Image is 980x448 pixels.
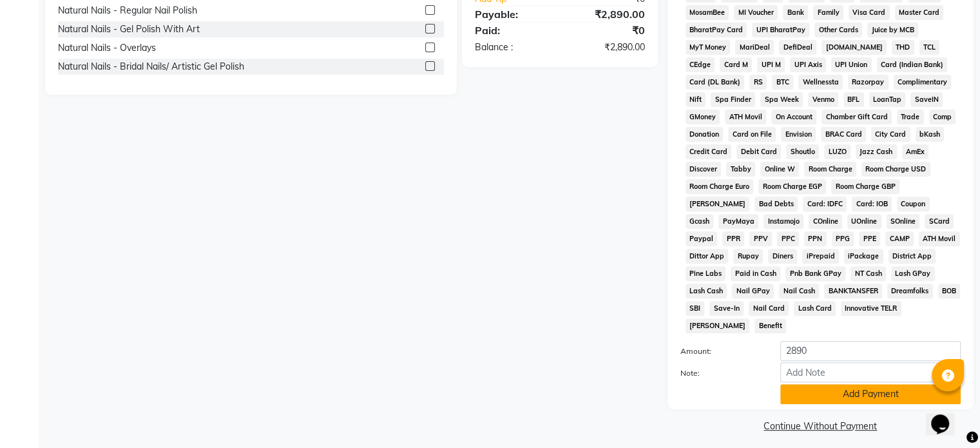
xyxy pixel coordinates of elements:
[926,396,967,435] iframe: chat widget
[925,214,954,229] span: SCard
[58,60,244,73] div: Natural Nails - Bridal Nails/ Artistic Gel Polish
[821,127,866,142] span: BRAC Card
[764,214,803,229] span: Instamojo
[749,231,772,246] span: PPV
[754,197,798,211] span: Bad Debts
[786,144,819,159] span: Shoutlo
[58,23,200,36] div: Natural Nails - Gel Polish With Art
[686,249,729,264] span: Dittor App
[843,92,864,107] span: BFL
[856,144,897,159] span: Jazz Cash
[58,41,156,55] div: Natural Nails - Overlays
[910,92,943,107] span: SaveIN
[686,266,726,281] span: Pine Labs
[861,162,930,177] span: Room Charge USD
[772,75,793,90] span: BTC
[877,57,948,72] span: Card (Indian Bank)
[749,75,767,90] span: RS
[887,214,920,229] span: SOnline
[686,318,750,333] span: [PERSON_NAME]
[686,301,705,316] span: SBI
[732,284,774,298] span: Nail GPay
[686,92,706,107] span: Nift
[798,75,843,90] span: Wellnessta
[785,266,845,281] span: Pnb Bank GPay
[734,5,778,20] span: MI Voucher
[850,266,886,281] span: NT Cash
[891,266,935,281] span: Lash GPay
[821,110,892,124] span: Chamber Gift Card
[560,23,655,38] div: ₹0
[804,231,827,246] span: PPN
[821,40,887,55] span: [DOMAIN_NAME]
[897,110,924,124] span: Trade
[465,41,560,54] div: Balance :
[813,5,843,20] span: Family
[831,57,872,72] span: UPI Union
[711,92,755,107] span: Spa Finder
[736,144,781,159] span: Debit Card
[859,231,880,246] span: PPE
[718,214,758,229] span: PayMaya
[686,110,720,124] span: GMoney
[869,92,906,107] span: LoanTap
[781,127,816,142] span: Envision
[780,341,961,361] input: Amount
[809,214,842,229] span: COnline
[902,144,929,159] span: AmEx
[777,231,799,246] span: PPC
[841,301,901,316] span: Innovative TELR
[465,6,560,22] div: Payable:
[722,231,744,246] span: PPR
[849,5,890,20] span: Visa Card
[671,346,771,357] label: Amount:
[832,231,854,246] span: PPG
[760,162,799,177] span: Online W
[804,162,856,177] span: Room Charge
[560,41,655,54] div: ₹2,890.00
[779,40,816,55] span: DefiDeal
[686,162,722,177] span: Discover
[686,144,732,159] span: Credit Card
[871,127,910,142] span: City Card
[894,75,952,90] span: Complimentary
[686,197,750,211] span: [PERSON_NAME]
[779,284,819,298] span: Nail Cash
[758,179,826,194] span: Room Charge EGP
[686,5,729,20] span: MosamBee
[808,92,838,107] span: Venmo
[783,5,808,20] span: Bank
[686,214,714,229] span: Gcash
[686,75,745,90] span: Card (DL Bank)
[803,197,847,211] span: Card: IDFC
[852,197,892,211] span: Card: IOB
[733,249,763,264] span: Rupay
[897,197,930,211] span: Coupon
[895,5,944,20] span: Master Card
[560,6,655,22] div: ₹2,890.00
[831,179,899,194] span: Room Charge GBP
[938,284,961,298] span: BOB
[735,40,774,55] span: MariDeal
[790,57,826,72] span: UPI Axis
[686,57,715,72] span: CEdge
[709,301,744,316] span: Save-In
[58,4,197,17] div: Natural Nails - Regular Nail Polish
[802,249,839,264] span: iPrepaid
[754,318,786,333] span: Benefit
[844,249,883,264] span: iPackage
[889,249,936,264] span: District App
[725,110,766,124] span: ATH Movil
[686,231,718,246] span: Paypal
[780,384,961,404] button: Add Payment
[728,127,776,142] span: Card on File
[848,75,889,90] span: Razorpay
[916,127,945,142] span: bKash
[780,362,961,382] input: Add Note
[919,40,940,55] span: TCL
[847,214,881,229] span: UOnline
[824,284,882,298] span: BANKTANSFER
[749,301,789,316] span: Nail Card
[919,231,960,246] span: ATH Movil
[686,127,724,142] span: Donation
